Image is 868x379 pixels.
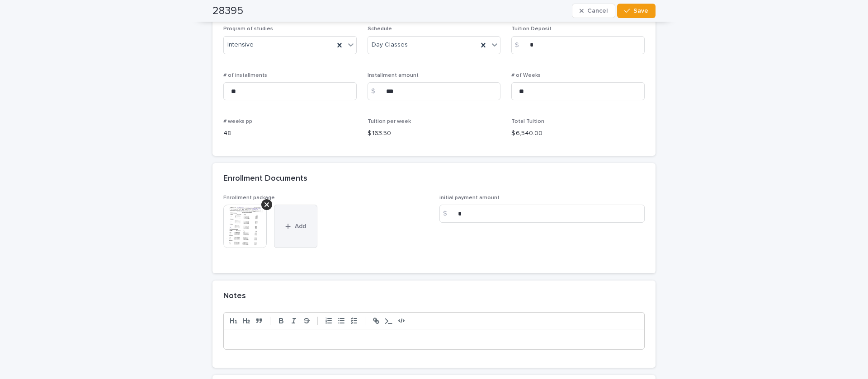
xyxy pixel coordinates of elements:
[368,26,392,32] span: Schedule
[368,82,386,100] div: $
[295,223,306,229] span: Add
[587,8,608,14] span: Cancel
[439,195,500,201] span: initial payment amount
[511,73,541,78] span: # of Weeks
[511,36,529,54] div: $
[223,291,246,301] h2: Notes
[212,5,243,18] h2: 28395
[368,119,411,124] span: Tuition per week
[223,129,357,138] p: 48
[368,73,419,78] span: Installment amount
[223,195,275,201] span: Enrollment package
[511,119,544,124] span: Total Tuition
[368,129,501,138] p: $ 163.50
[223,174,307,184] h2: Enrollment Documents
[633,8,648,14] span: Save
[227,40,254,50] span: Intensive
[511,129,645,138] p: $ 6,540.00
[223,26,273,32] span: Program of studies
[372,40,408,50] span: Day Classes
[439,205,458,223] div: $
[617,4,656,18] button: Save
[223,119,252,124] span: # weeks pp
[511,26,552,32] span: Tuition Deposit
[223,73,267,78] span: # of installments
[274,205,317,248] button: Add
[572,4,615,18] button: Cancel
